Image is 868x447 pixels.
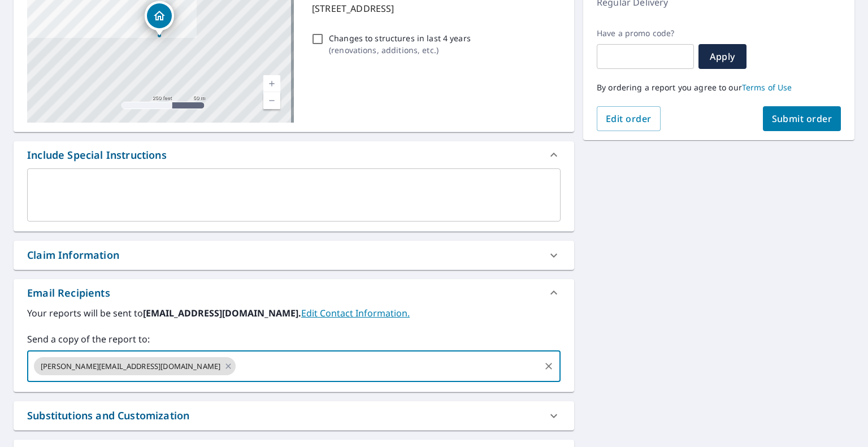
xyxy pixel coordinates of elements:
[742,82,792,93] a: Terms of Use
[597,83,841,93] p: By ordering a report you agree to our
[143,307,301,319] b: [EMAIL_ADDRESS][DOMAIN_NAME].
[14,279,574,306] div: Email Recipients
[606,112,652,125] span: Edit order
[27,332,561,346] label: Send a copy of the report to:
[301,307,410,319] a: EditContactInfo
[263,75,280,92] a: Current Level 17, Zoom In
[708,50,737,63] span: Apply
[329,44,471,56] p: ( renovations, additions, etc. )
[329,32,471,44] p: Changes to structures in last 4 years
[14,241,574,270] div: Claim Information
[145,1,174,36] div: Dropped pin, building 1, Residential property, 14110 W Lisbon Rd Brookfield, WI 53005
[27,285,110,301] div: Email Recipients
[698,44,747,69] button: Apply
[772,112,832,125] span: Submit order
[312,2,556,15] p: [STREET_ADDRESS]
[27,306,561,320] label: Your reports will be sent to
[27,408,189,423] div: Substitutions and Customization
[34,357,236,375] div: [PERSON_NAME][EMAIL_ADDRESS][DOMAIN_NAME]
[597,28,694,38] label: Have a promo code?
[34,361,227,372] span: [PERSON_NAME][EMAIL_ADDRESS][DOMAIN_NAME]
[27,147,167,163] div: Include Special Instructions
[597,106,661,131] button: Edit order
[763,106,841,131] button: Submit order
[263,92,280,109] a: Current Level 17, Zoom Out
[541,358,557,374] button: Clear
[14,401,574,430] div: Substitutions and Customization
[14,141,574,168] div: Include Special Instructions
[27,248,119,263] div: Claim Information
